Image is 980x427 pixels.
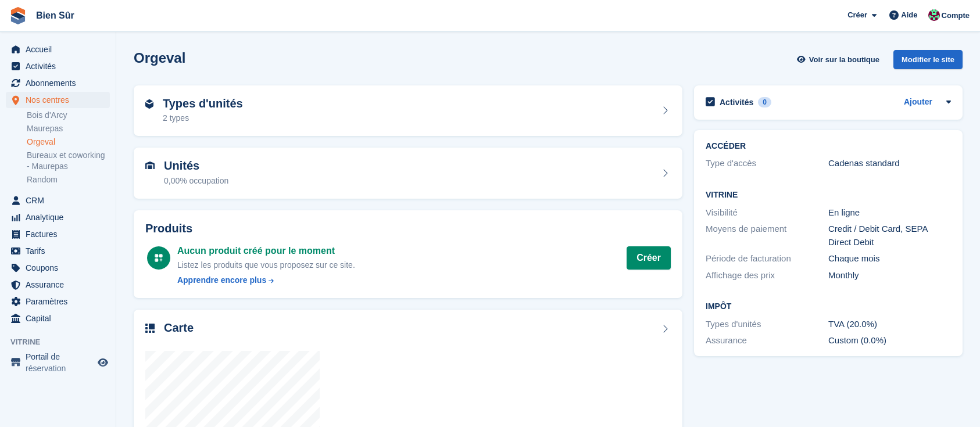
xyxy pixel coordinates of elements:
div: Apprendre encore plus [177,274,266,286]
div: Moyens de paiement [706,223,828,249]
h2: Produits [145,222,671,235]
a: Random [27,174,110,185]
span: Listez les produits que vous proposez sur ce site. [177,260,355,270]
div: Assurance [706,334,828,347]
div: Types d'unités [706,318,828,331]
div: Monthly [828,269,951,282]
a: Types d'unités 2 types [134,85,682,137]
a: Orgeval [27,137,110,148]
span: Portail de réservation [26,351,95,374]
a: Ajouter [904,96,932,109]
div: Visibilité [706,206,828,220]
div: Type d'accès [706,157,828,170]
span: Compte [942,10,970,21]
h2: Activités [720,97,753,107]
span: Analytique [26,209,95,225]
span: Nos centres [26,92,95,108]
span: Abonnements [26,75,95,91]
a: menu [6,260,110,276]
span: Voir sur la boutique [809,54,879,66]
img: Anselme Guiraud [928,9,940,21]
h2: Orgeval [134,50,185,66]
span: Tarifs [26,243,95,259]
span: Créer [847,9,867,21]
h2: Unités [164,159,228,173]
a: menu [6,243,110,259]
h2: Carte [164,321,194,335]
a: Bois d'Arcy [27,110,110,121]
a: Créer [627,246,671,270]
a: menu [6,192,110,209]
div: 2 types [163,112,243,124]
a: menu [6,41,110,58]
a: Voir sur la boutique [796,50,884,69]
a: menu [6,310,110,326]
img: custom-product-icn-white-7c27a13f52cf5f2f504a55ee73a895a1f82ff5669d69490e13668eaf7ade3bb5.svg [154,253,163,263]
h2: Vitrine [706,191,951,200]
div: Custom (0.0%) [828,334,951,347]
h2: ACCÉDER [706,142,951,151]
span: Capital [26,310,95,326]
span: CRM [26,192,95,209]
img: map-icn-33ee37083ee616e46c38cad1a60f524a97daa1e2b2c8c0bc3eb3415660979fc1.svg [145,324,155,333]
div: TVA (20.0%) [828,318,951,331]
h2: Impôt [706,302,951,311]
a: menu [6,58,110,74]
a: Boutique d'aperçu [96,356,110,369]
a: menu [6,293,110,310]
a: Bureaux et coworking - Maurepas [27,150,110,172]
div: Chaque mois [828,252,951,265]
div: 0 [758,97,771,107]
a: Maurepas [27,123,110,134]
a: menu [6,92,110,108]
div: Période de facturation [706,252,828,265]
div: Cadenas standard [828,157,951,170]
a: menu [6,351,110,374]
a: Bien Sûr [31,6,79,25]
a: menu [6,75,110,91]
div: 0,00% occupation [164,175,228,187]
span: Activités [26,58,95,74]
span: Vitrine [10,336,116,348]
a: menu [6,226,110,242]
img: unit-type-icn-2b2737a686de81e16bb02015468b77c625bbabd49415b5ef34ead5e3b44a266d.svg [145,99,153,109]
span: Coupons [26,260,95,276]
span: Accueil [26,41,95,58]
span: Paramètres [26,293,95,310]
span: Factures [26,226,95,242]
a: menu [6,277,110,293]
div: Modifier le site [893,50,963,69]
span: Aide [901,9,917,21]
a: Modifier le site [893,50,963,74]
div: Credit / Debit Card, SEPA Direct Debit [828,223,951,249]
img: stora-icon-8386f47178a22dfd0bd8f6a31ec36ba5ce8667c1dd55bd0f319d3a0aa187defe.svg [9,7,27,24]
a: Apprendre encore plus [177,274,355,286]
div: En ligne [828,206,951,220]
img: unit-icn-7be61d7bf1b0ce9d3e12c5938cc71ed9869f7b940bace4675aadf7bd6d80202e.svg [145,162,155,170]
span: Assurance [26,277,95,293]
a: menu [6,209,110,225]
div: Aucun produit créé pour le moment [177,244,355,258]
a: Unités 0,00% occupation [134,148,682,199]
h2: Types d'unités [163,97,243,110]
div: Affichage des prix [706,269,828,282]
